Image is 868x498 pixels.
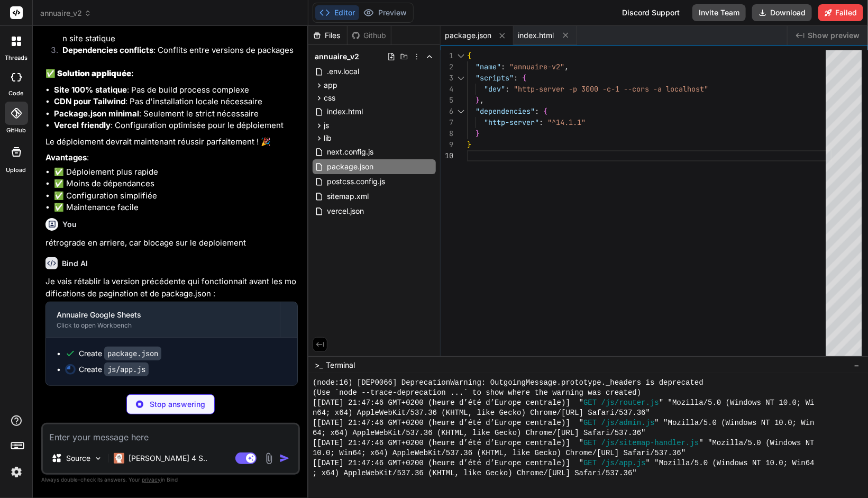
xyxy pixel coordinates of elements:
p: rétrograde en arriere, car blocage sur le deploiement [45,237,298,249]
li: ✅ Moins de dépendances [54,178,298,190]
span: { [467,51,471,60]
div: Annuaire Google Sheets [57,310,269,320]
span: { [543,106,547,116]
img: attachment [263,452,275,465]
label: Upload [6,166,26,175]
img: settings [7,463,25,481]
span: : [501,62,505,71]
div: Click to collapse the range. [454,106,468,117]
button: − [852,357,862,374]
p: Source [66,453,90,464]
span: [[DATE] 21:47:46 GMT+0200 (heure d’été d’Europe centrale)] " [313,418,583,428]
span: index.html [518,30,554,41]
span: "name" [476,62,501,71]
p: Stop answering [150,399,205,410]
span: ; x64) AppleWebKit/537.36 (KHTML, like Gecko) Chrome/[URL] Safari/537.36" [313,468,637,478]
p: : [45,152,298,164]
span: "scripts" [476,73,514,83]
span: } [467,140,471,149]
div: 6 [441,106,453,117]
span: GET [583,418,597,428]
div: 9 [441,139,453,150]
span: "annuaire-v2" [509,62,564,71]
div: Click to open Workbench [57,321,269,330]
span: privacy [142,476,161,483]
span: } [476,95,480,105]
label: threads [5,53,28,62]
span: , [564,62,569,71]
h6: You [62,219,77,230]
p: Always double-check its answers. Your in Bind [41,475,300,485]
div: Discord Support [616,4,686,21]
li: ✅ Maintenance facile [54,202,298,214]
span: : [505,84,509,94]
span: "dependencies" [476,106,535,116]
span: app [324,80,337,90]
span: next.config.js [326,146,374,158]
span: /js/router.js [601,398,659,408]
div: 2 [441,61,453,73]
span: GET [583,458,597,468]
span: : [539,117,543,127]
span: annuaire_v2 [40,8,92,19]
div: Click to collapse the range. [454,73,468,84]
strong: Package.json minimal [54,108,139,119]
span: /js/sitemap-handler.js [601,438,699,448]
div: Create [79,348,161,359]
span: 64; x64) AppleWebKit/537.36 (KHTML, like Gecko) Chrome/[URL] Safari/537.36" [313,428,646,438]
li: : Conflits entre versions de packages [54,44,298,59]
p: Le déploiement devrait maintenant réussir parfaitement ! 🎉 [45,136,298,148]
span: "http-server" [484,117,539,127]
li: : Configuration optimisée pour le déploiement [54,120,298,132]
div: 7 [441,117,453,128]
div: Click to collapse the range. [454,50,468,61]
span: Show preview [808,30,860,41]
span: sitemap.xml [326,190,370,203]
span: /js/admin.js [601,418,655,428]
button: Preview [359,5,411,20]
li: ✅ Déploiement plus rapide [54,166,298,178]
div: 4 [441,84,453,95]
span: lib [324,133,332,143]
span: .env.local [326,65,360,78]
code: js/app.js [104,363,149,376]
li: : Pas de build process complexe [54,84,298,96]
p: Je vais rétablir la version précédente qui fonctionnait avant les modifications de pagination et ... [45,276,298,300]
span: index.html [326,105,364,118]
li: : Seulement le strict nécessaire [54,108,298,120]
span: /js/app.js [601,458,646,468]
span: (node:16) [DEP0066] DeprecationWarning: OutgoingMessage.prototype._headers is deprecated [313,378,703,388]
label: GitHub [6,126,26,135]
button: Annuaire Google SheetsClick to open Workbench [46,302,280,337]
span: : [535,106,539,116]
span: { [522,73,526,83]
button: Download [752,4,812,21]
span: [[DATE] 21:47:46 GMT+0200 (heure d’été d’Europe centrale)] " [313,438,583,448]
strong: Site 100% statique [54,85,127,95]
span: } [476,129,480,138]
span: postcss.config.js [326,175,386,188]
span: package.json [326,160,374,173]
span: [[DATE] 21:47:46 GMT+0200 (heure d’été d’Europe centrale)] " [313,458,583,468]
div: Github [348,30,391,41]
div: 10 [441,150,453,161]
span: "dev" [484,84,505,94]
span: " "Mozilla/5.0 (Windows NT 10.0; Win64 [646,458,815,468]
strong: Avantages [45,152,87,162]
div: 8 [441,128,453,139]
span: GET [583,438,597,448]
div: 1 [441,50,453,61]
span: " "Mozilla/5.0 (Windows NT [699,438,815,448]
div: Create [79,364,149,375]
button: Failed [818,4,863,21]
h3: : [45,68,298,80]
img: Pick Models [94,454,103,463]
span: >_ [315,360,323,370]
span: − [854,360,860,370]
span: 10.0; Win64; x64) AppleWebKit/537.36 (KHTML, like Gecko) Chrome/[URL] Safari/537.36" [313,448,686,458]
span: annuaire_v2 [315,51,359,62]
p: [PERSON_NAME] 4 S.. [129,453,207,464]
span: GET [583,398,597,408]
span: [[DATE] 21:47:46 GMT+0200 (heure d’été d’Europe centrale)] " [313,398,583,408]
code: package.json [104,347,161,360]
